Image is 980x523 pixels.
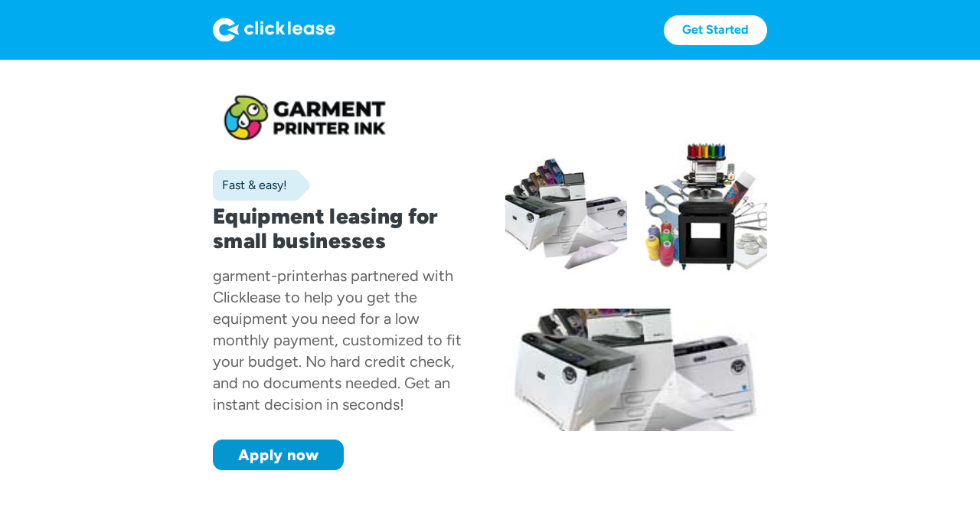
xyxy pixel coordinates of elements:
[213,266,324,285] div: garment-printer
[213,178,287,193] div: Fast & easy!
[213,440,344,470] a: Apply now
[213,204,475,253] h1: Equipment leasing for small businesses
[664,15,767,45] a: Get Started
[213,18,335,42] img: Logo
[213,266,462,413] div: has partnered with Clicklease to help you get the equipment you need for a low monthly payment, c...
